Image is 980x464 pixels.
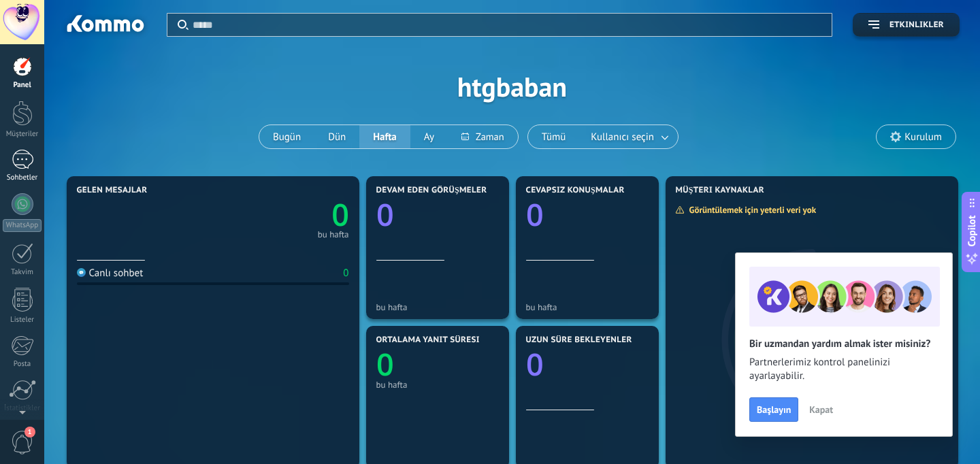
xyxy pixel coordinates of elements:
[213,194,349,235] a: 0
[24,427,35,437] span: 1
[77,186,148,195] span: Gelen mesajlar
[803,399,839,420] button: Kapat
[526,302,649,312] div: bu hafta
[889,20,944,30] span: Etkinlikler
[579,125,678,148] button: Kullanıcı seçin
[77,267,144,280] div: Canlı sohbet
[3,360,42,369] div: Posta
[331,194,349,235] text: 0
[676,186,765,195] span: Müşteri Kaynaklar
[359,125,410,148] button: Hafta
[526,194,544,235] text: 0
[3,316,42,325] div: Listeler
[314,125,359,148] button: Dün
[448,125,518,148] button: Zaman
[376,302,499,312] div: bu hafta
[3,173,42,182] div: Sohbetler
[853,13,960,37] button: Etkinlikler
[376,335,480,345] span: Ortalama yanıt süresi
[526,335,632,345] span: Uzun süre bekleyenler
[343,267,348,280] div: 0
[904,131,942,143] span: Kurulum
[3,81,42,90] div: Panel
[965,216,979,247] span: Copilot
[749,337,938,350] h2: Bir uzmandan yardım almak ister misiniz?
[809,405,833,414] span: Kapat
[3,219,42,232] div: WhatsApp
[376,344,394,385] text: 0
[376,194,394,235] text: 0
[376,186,487,195] span: Devam eden görüşmeler
[757,405,791,414] span: Başlayın
[526,344,544,385] text: 0
[749,397,798,422] button: Başlayın
[3,268,42,277] div: Takvim
[259,125,314,148] button: Bugün
[410,125,448,148] button: Ay
[749,356,938,383] span: Partnerlerimiz kontrol panelinizi ayarlayabilir.
[675,204,826,216] div: Görüntülemek için yeterli veri yok
[318,231,349,238] div: bu hafta
[588,128,657,146] span: Kullanıcı seçin
[526,186,625,195] span: Cevapsız konuşmalar
[528,125,580,148] button: Tümü
[3,130,42,139] div: Müşteriler
[77,268,86,277] img: Canlı sohbet
[376,380,499,390] div: bu hafta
